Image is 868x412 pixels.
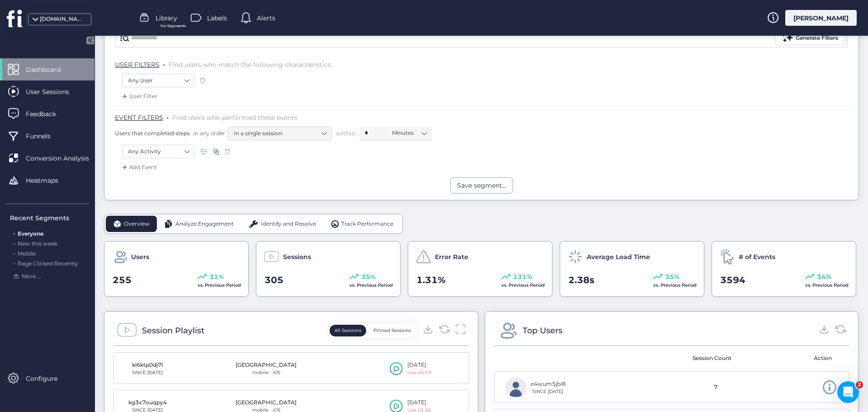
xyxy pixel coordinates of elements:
div: Generate Filters [796,34,838,43]
span: Find users who match the following characteristics [169,61,331,69]
nz-select-item: In a single session [234,127,326,140]
span: . [14,258,15,267]
div: [DATE] [407,361,431,369]
span: in any order [192,129,225,137]
span: Identify and Resolve [261,220,316,228]
span: EVENT FILTERS [115,114,163,122]
span: Mobile [18,250,36,257]
span: Rage Clicked Recently [18,260,78,267]
div: kg3x7ouqpy4 [125,398,170,407]
span: 2 [856,381,863,388]
span: For Segments [160,23,186,29]
span: 305 [264,273,283,287]
nz-select-item: Minutes [392,126,426,140]
span: Library [156,13,177,23]
span: Feedback [26,109,70,119]
div: mobile · iOS [236,369,297,376]
span: 2.38s [568,273,594,287]
span: Average Load Time [587,252,650,262]
div: [DOMAIN_NAME] [40,15,85,24]
span: 255 [113,273,132,287]
span: Configure [26,374,71,384]
span: Dashboard [26,65,74,75]
span: vs. Previous Period [501,282,545,288]
span: Alerts [257,13,275,23]
span: Funnels [26,131,64,141]
span: Everyone [18,230,43,237]
nz-select-item: Any User [128,74,189,87]
div: SINCE [DATE] [531,388,566,395]
span: 1.31% [416,273,446,287]
span: Users that completed steps [115,129,190,137]
div: ki6ktp0dj7l [125,361,170,369]
div: Add Event [120,163,157,172]
span: . [14,248,15,257]
div: [PERSON_NAME] [785,10,857,26]
span: Users [131,252,149,262]
span: . [14,228,15,237]
span: Labels [207,13,227,23]
mat-header-cell: Session Count [668,346,755,371]
button: Pinned Sessions [368,325,416,336]
span: 35% [361,272,376,282]
span: 7 [714,383,717,392]
div: [GEOGRAPHIC_DATA] [236,398,297,407]
span: USER FILTERS [115,61,160,69]
div: Top Users [523,324,562,337]
span: 31% [209,272,224,282]
span: 3594 [720,273,745,287]
div: Session Playlist [142,324,204,337]
span: User Sessions [26,87,83,97]
span: vs. Previous Period [653,282,697,288]
span: 131% [513,272,532,282]
div: Live 04:53 [407,369,431,376]
span: . [14,238,15,247]
nz-select-item: Any Activity [128,145,189,158]
div: [GEOGRAPHIC_DATA] [236,361,297,369]
span: Track Performance [341,220,393,228]
div: Save segment... [457,180,506,190]
span: Heatmaps [26,175,72,185]
span: . [163,59,165,68]
span: Conversion Analysis [26,153,103,163]
div: e4wum5jbi8 [531,380,566,388]
span: # of Events [739,252,775,262]
div: User Filter [120,92,157,101]
button: All Sessions [330,325,366,336]
span: Find users who performed these events [172,114,297,122]
span: Error Rate [435,252,468,262]
div: Recent Segments [10,213,89,223]
button: Generate Filters [775,32,845,45]
span: Sessions [283,252,311,262]
span: 35% [665,272,679,282]
div: [DATE] [407,398,431,407]
span: New this week [18,240,57,247]
span: Analyze Engagement [175,220,234,228]
span: Overview [124,220,150,228]
span: vs. Previous Period [805,282,849,288]
mat-header-cell: Action [755,346,843,371]
span: within [336,129,356,138]
span: vs. Previous Period [349,282,393,288]
div: SINCE [DATE] [125,369,170,376]
span: More ... [22,272,41,281]
span: . [167,112,169,121]
iframe: Intercom live chat [837,381,859,403]
span: 34% [817,272,831,282]
span: vs. Previous Period [198,282,241,288]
